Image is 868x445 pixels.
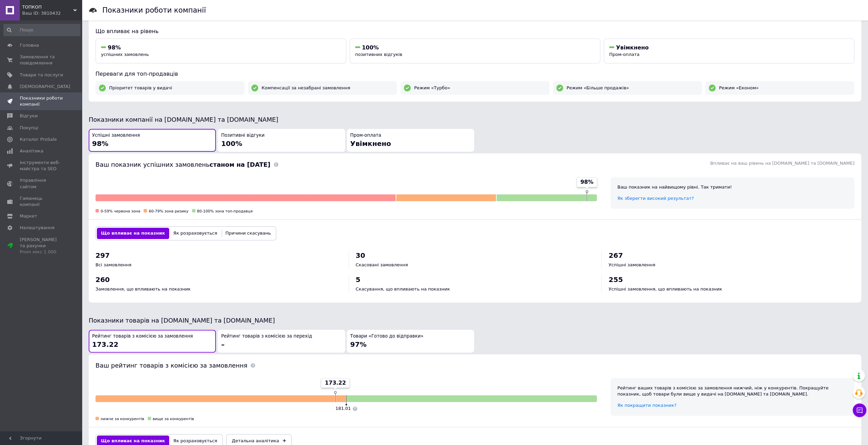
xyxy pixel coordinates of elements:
[608,276,623,284] span: 255
[92,340,118,348] span: 173.22
[3,24,80,36] input: Пошук
[20,225,55,231] span: Налаштування
[218,129,345,152] button: Позитивні відгуки100%
[20,195,63,208] span: Гаманець компанії
[604,39,854,63] button: УвімкненоПром-оплата
[221,139,242,148] span: 100%
[350,39,600,63] button: 100%позитивних відгуків
[347,129,474,152] button: Пром-оплатаУвімкнено
[101,209,140,213] span: 0-59% червона зона
[350,139,391,148] span: Увімкнено
[153,417,194,421] span: вище за конкурентів
[89,317,275,324] span: Показники товарів на [DOMAIN_NAME] та [DOMAIN_NAME]
[853,403,866,417] button: Чат з покупцем
[608,286,722,292] span: Успішні замовлення, що впливають на показник
[221,340,224,348] span: –
[89,129,216,152] button: Успішні замовлення98%
[221,228,275,239] button: Причини скасувань
[97,228,169,239] button: Що впливає на показник
[617,196,694,201] a: Як зберегти високий результат?
[710,161,854,166] span: Впливає на ваш рівень на [DOMAIN_NAME] та [DOMAIN_NAME]
[335,406,351,411] span: 181.01
[350,132,381,139] span: Пром-оплата
[95,276,110,284] span: 260
[355,52,402,57] span: позитивних відгуків
[218,330,345,353] button: Рейтинг товарів з комісією за перехід–
[95,71,178,77] span: Переваги для топ-продавців
[617,184,848,190] div: Ваш показник на найвищому рівні. Так тримати!
[20,84,70,90] span: [DEMOGRAPHIC_DATA]
[262,85,350,91] span: Компенсації за незабрані замовлення
[92,132,140,139] span: Успішні замовлення
[221,333,312,340] span: Рейтинг товарів з комісією за перехід
[20,113,38,119] span: Відгуки
[92,139,108,148] span: 98%
[608,262,655,267] span: Успішні замовлення
[20,148,43,154] span: Аналітика
[209,161,270,168] b: станом на [DATE]
[89,116,278,123] span: Показники компанії на [DOMAIN_NAME] та [DOMAIN_NAME]
[20,54,63,66] span: Замовлення та повідомлення
[719,85,759,91] span: Режим «Економ»
[22,10,82,16] div: Ваш ID: 3810432
[350,333,424,340] span: Товари «Готово до відправки»
[102,6,206,14] h1: Показники роботи компанії
[567,85,629,91] span: Режим «Більше продажів»
[108,44,121,51] span: 98%
[20,213,37,219] span: Маркет
[95,262,131,267] span: Всі замовлення
[20,95,63,107] span: Показники роботи компанії
[580,178,593,186] span: 98%
[221,132,264,139] span: Позитивні відгуки
[356,251,365,259] span: 30
[20,136,57,143] span: Каталог ProSale
[617,403,676,408] a: Як покращити показник?
[356,286,450,292] span: Скасування, що впливають на показник
[20,237,63,255] span: [PERSON_NAME] та рахунки
[95,39,346,63] button: 98%успішних замовлень
[356,276,361,284] span: 5
[109,85,172,91] span: Пріоритет товарів у видачі
[95,286,191,292] span: Замовлення, що впливають на показник
[92,333,193,340] span: Рейтинг товарів з комісією за замовлення
[149,209,188,213] span: 60-79% зона ризику
[609,52,639,57] span: Пром-оплата
[101,52,149,57] span: успішних замовлень
[197,209,253,213] span: 80-100% зона топ-продавця
[347,330,474,353] button: Товари «Готово до відправки»97%
[95,161,270,168] span: Ваш показник успішних замовлень
[608,251,623,259] span: 267
[22,4,73,10] span: ТОПКОП
[95,28,159,34] span: Що впливає на рівень
[325,379,346,387] span: 173.22
[414,85,450,91] span: Режим «Турбо»
[95,251,110,259] span: 297
[95,362,247,369] span: Ваш рейтинг товарів з комісією за замовлення
[617,385,848,397] div: Рейтинг ваших товарів з комісією за замовлення нижчий, ніж у конкурентів. Покращуйте показник, що...
[101,417,144,421] span: нижче за конкурентів
[169,228,221,239] button: Як розраховується
[362,44,379,51] span: 100%
[20,177,63,190] span: Управління сайтом
[350,340,367,348] span: 97%
[20,72,63,78] span: Товари та послуги
[356,262,408,267] span: Скасовані замовлення
[20,42,39,48] span: Головна
[89,330,216,353] button: Рейтинг товарів з комісією за замовлення173.22
[20,125,38,131] span: Покупці
[20,249,63,255] div: Prom мікс 1 000
[616,44,649,51] span: Увімкнено
[20,160,63,172] span: Інструменти веб-майстра та SEO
